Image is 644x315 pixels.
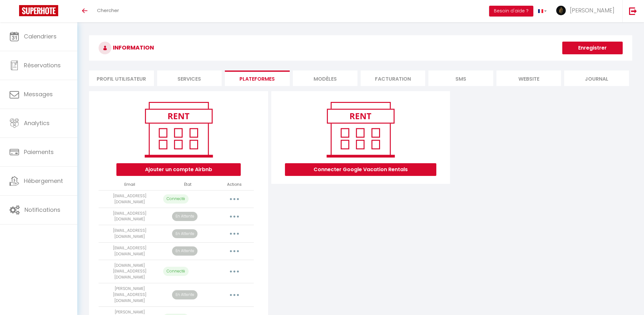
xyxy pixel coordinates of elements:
span: Calendriers [24,32,57,40]
img: ... [556,6,566,15]
img: logout [629,7,637,15]
img: rent.png [138,99,219,160]
td: [EMAIL_ADDRESS][DOMAIN_NAME] [99,225,161,243]
span: Paiements [24,148,54,156]
td: [EMAIL_ADDRESS][DOMAIN_NAME] [99,208,161,225]
span: Messages [24,90,53,98]
p: En Attente [172,229,197,238]
li: SMS [428,70,493,86]
td: [EMAIL_ADDRESS][DOMAIN_NAME] [99,190,161,208]
li: Profil Utilisateur [89,70,154,86]
p: En Attente [172,246,197,256]
p: En Attente [172,212,197,221]
li: Plateformes [225,70,289,86]
th: Actions [215,179,254,190]
span: [PERSON_NAME] [570,6,614,14]
button: Besoin d'aide ? [489,6,533,17]
p: Connecté [163,267,189,276]
span: Analytics [24,119,50,127]
td: [PERSON_NAME][EMAIL_ADDRESS][DOMAIN_NAME] [99,283,161,307]
th: Email [99,179,161,190]
span: Hébergement [24,177,63,185]
button: Enregistrer [562,42,623,54]
span: Réservations [24,61,61,69]
td: [EMAIL_ADDRESS][DOMAIN_NAME] [99,242,161,260]
span: Chercher [97,7,119,14]
h3: INFORMATION [89,35,632,61]
button: Connecter Google Vacation Rentals [285,163,436,176]
button: Ajouter un compte Airbnb [116,163,241,176]
img: Super Booking [19,5,58,16]
th: État [161,179,215,190]
p: En Attente [172,290,197,299]
img: rent.png [320,99,401,160]
td: [DOMAIN_NAME][EMAIL_ADDRESS][DOMAIN_NAME] [99,260,161,283]
p: Connecté [163,194,189,204]
span: Notifications [24,206,60,214]
li: MODÈLES [293,70,357,86]
iframe: LiveChat chat widget [617,288,644,315]
li: Services [157,70,222,86]
li: website [496,70,561,86]
li: Facturation [361,70,425,86]
li: Journal [564,70,629,86]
